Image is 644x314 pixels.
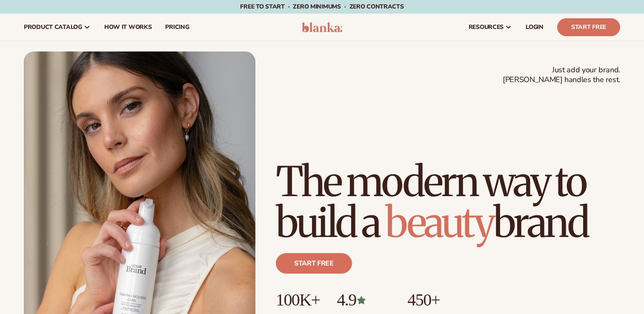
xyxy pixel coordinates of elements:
[462,14,519,41] a: resources
[97,14,159,41] a: How It Works
[337,291,390,309] p: 4.9
[276,253,352,274] a: Start free
[407,291,472,309] p: 450+
[385,197,493,248] span: beauty
[526,24,544,31] span: LOGIN
[104,24,152,31] span: How It Works
[24,24,82,31] span: product catalog
[302,22,342,32] img: logo
[165,24,189,31] span: pricing
[557,18,620,36] a: Start Free
[17,14,97,41] a: product catalog
[158,14,196,41] a: pricing
[469,24,504,31] span: resources
[276,291,320,309] p: 100K+
[519,14,550,41] a: LOGIN
[240,3,404,11] span: Free to start · ZERO minimums · ZERO contracts
[276,161,620,243] h1: The modern way to build a brand
[503,65,620,85] span: Just add your brand. [PERSON_NAME] handles the rest.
